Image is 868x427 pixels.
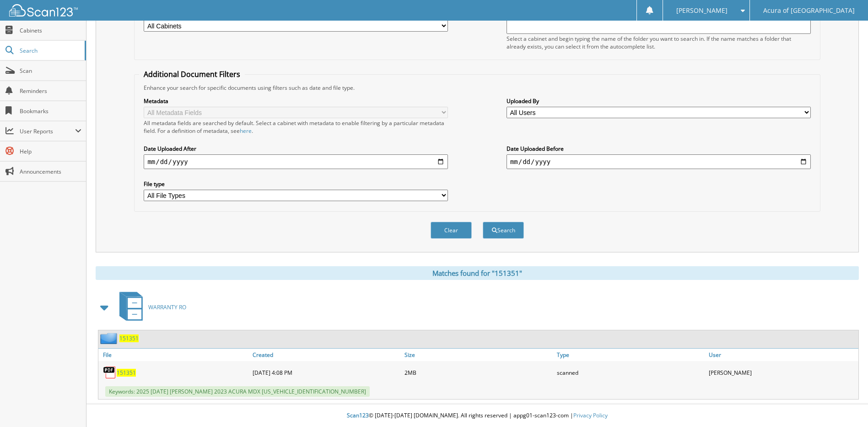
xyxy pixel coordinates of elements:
a: here [240,127,252,135]
label: Uploaded By [507,97,811,105]
a: 151351 [119,334,139,342]
legend: Additional Document Filters [139,69,245,79]
span: WARRANTY RO [148,303,186,311]
span: Cabinets [20,27,81,34]
a: Privacy Policy [573,411,608,419]
div: Matches found for "151351" [96,266,859,280]
label: Metadata [144,97,448,105]
span: Help [20,148,81,155]
a: File [98,349,250,361]
a: Type [555,349,706,361]
span: Acura of [GEOGRAPHIC_DATA] [763,8,855,13]
label: File type [144,180,448,188]
label: Date Uploaded After [144,145,448,153]
span: Announcements [20,168,81,175]
span: Bookmarks [20,107,81,115]
a: Created [250,349,402,361]
div: Select a cabinet and begin typing the name of the folder you want to search in. If the name match... [507,35,811,50]
span: [PERSON_NAME] [676,8,728,13]
label: Date Uploaded Before [507,145,811,153]
span: Scan [20,67,81,75]
div: © [DATE]-[DATE] [DOMAIN_NAME]. All rights reserved | appg01-scan123-com | [86,405,868,427]
input: end [507,154,811,169]
span: Reminders [20,87,81,95]
div: All metadata fields are searched by default. Select a cabinet with metadata to enable filtering b... [144,119,448,135]
a: 151351 [117,369,136,377]
span: Search [20,47,80,55]
div: [DATE] 4:08 PM [250,363,402,382]
button: Clear [431,222,472,239]
div: [PERSON_NAME] [706,363,858,382]
span: User Reports [20,127,75,135]
div: 2MB [402,363,554,382]
div: Enhance your search for specific documents using filters such as date and file type. [139,84,815,92]
div: scanned [555,363,706,382]
span: Keywords: 2025 [DATE] [PERSON_NAME] 2023 ACURA MDX [US_VEHICLE_IDENTIFICATION_NUMBER] [105,386,370,397]
a: User [706,349,858,361]
img: PDF.png [103,366,117,379]
button: Search [483,222,524,239]
input: start [144,154,448,169]
a: WARRANTY RO [114,289,186,325]
img: folder2.png [100,333,119,344]
img: scan123-logo-white.svg [9,4,78,16]
span: Scan123 [347,411,369,419]
a: Size [402,349,554,361]
iframe: Chat Widget [822,383,868,427]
